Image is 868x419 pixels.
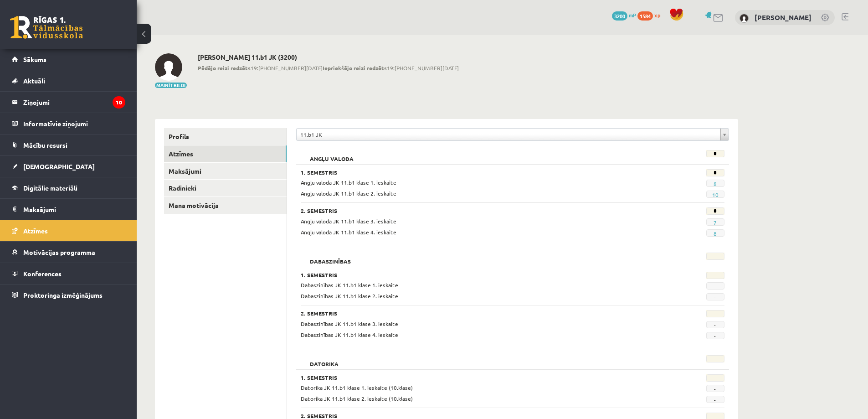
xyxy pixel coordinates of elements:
h2: [PERSON_NAME] 11.b1 JK (3200) [198,53,459,61]
h3: 1. Semestris [301,374,652,381]
h3: 1. Semestris [301,169,652,176]
h2: Angļu valoda [301,150,363,159]
legend: Ziņojumi [23,92,125,113]
legend: Maksājumi [23,199,125,220]
span: Dabaszinības JK 11.b1 klase 4. ieskaite [301,331,398,338]
legend: Informatīvie ziņojumi [23,113,125,134]
a: Mana motivācija [164,197,287,214]
span: Angļu valoda JK 11.b1 klase 4. ieskaite [301,228,396,236]
a: Maksājumi [164,163,287,180]
span: 11.b1 JK [300,129,717,140]
img: Viktorija Borhova [740,14,749,23]
span: Datorika JK 11.b1 klase 1. ieskaite (10.klase) [301,384,413,391]
a: Rīgas 1. Tālmācības vidusskola [10,16,83,39]
a: 8 [714,230,717,237]
h2: Dabaszinības [301,253,360,262]
h3: 2. Semestris [301,207,652,214]
a: 3200 mP [612,11,636,19]
span: - [706,332,724,339]
b: Iepriekšējo reizi redzēts [323,64,387,72]
span: Dabaszinības JK 11.b1 klase 2. ieskaite [301,292,398,300]
a: Proktoringa izmēģinājums [12,285,125,305]
a: Atzīmes [164,145,287,162]
span: - [706,321,724,328]
span: 1584 [637,11,653,21]
span: - [706,396,724,403]
span: - [706,293,724,300]
h3: 2. Semestris [301,310,652,316]
a: Mācību resursi [12,134,125,155]
span: [DEMOGRAPHIC_DATA] [23,162,95,171]
span: - [706,282,724,290]
a: Radinieki [164,180,287,197]
span: 3200 [612,11,627,21]
a: Konferences [12,263,125,284]
a: Sākums [12,49,125,70]
img: Viktorija Borhova [155,53,182,81]
a: Digitālie materiāli [12,177,125,198]
span: mP [629,11,636,19]
a: Informatīvie ziņojumi [12,113,125,134]
span: Motivācijas programma [23,248,95,256]
span: Angļu valoda JK 11.b1 klase 3. ieskaite [301,217,396,225]
h3: 1. Semestris [301,272,652,278]
a: 10 [712,191,719,198]
a: Ziņojumi10 [12,92,125,113]
button: Mainīt bildi [155,83,187,88]
i: 10 [113,96,125,109]
span: Datorika JK 11.b1 klase 2. ieskaite (10.klase) [301,395,413,402]
span: Sākums [23,55,46,63]
a: Atzīmes [12,220,125,241]
span: 19:[PHONE_NUMBER][DATE] 19:[PHONE_NUMBER][DATE] [198,64,459,72]
span: Digitālie materiāli [23,184,77,192]
span: - [706,385,724,392]
span: Dabaszinības JK 11.b1 klase 3. ieskaite [301,320,398,327]
h3: 2. Semestris [301,413,652,419]
span: Atzīmes [23,227,48,235]
span: xp [654,11,660,19]
span: Angļu valoda JK 11.b1 klase 2. ieskaite [301,190,396,197]
a: Profils [164,128,287,145]
a: Aktuāli [12,70,125,91]
a: 11.b1 JK [297,129,729,140]
a: 1584 xp [637,11,665,19]
a: 7 [714,219,717,226]
b: Pēdējo reizi redzēts [198,64,251,72]
a: Motivācijas programma [12,242,125,263]
span: Mācību resursi [23,141,67,149]
a: 8 [714,180,717,187]
span: Angļu valoda JK 11.b1 klase 1. ieskaite [301,179,396,186]
h2: Datorika [301,355,348,364]
span: Proktoringa izmēģinājums [23,291,103,299]
a: [PERSON_NAME] [755,13,812,22]
a: Maksājumi [12,199,125,220]
span: Konferences [23,269,62,278]
span: Aktuāli [23,77,45,85]
a: [DEMOGRAPHIC_DATA] [12,156,125,177]
span: Dabaszinības JK 11.b1 klase 1. ieskaite [301,281,398,289]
